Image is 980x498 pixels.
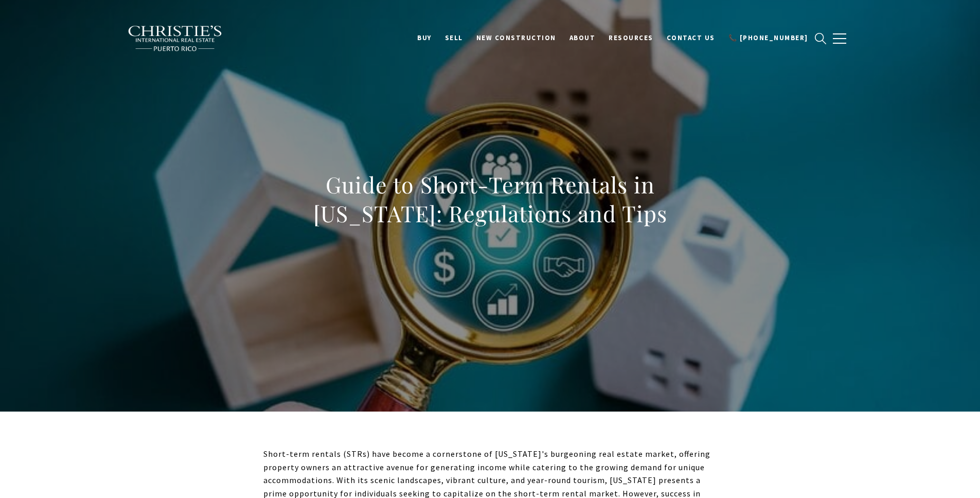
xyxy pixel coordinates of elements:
[667,33,715,42] span: Contact Us
[563,28,602,48] a: About
[438,28,470,48] a: SELL
[722,28,815,48] a: 📞 [PHONE_NUMBER]
[476,33,556,42] span: New Construction
[411,28,438,48] a: BUY
[602,28,660,48] a: Resources
[728,33,808,42] span: 📞 [PHONE_NUMBER]
[128,25,223,52] img: Christie's International Real Estate black text logo
[470,28,563,48] a: New Construction
[263,170,717,228] h1: Guide to Short-Term Rentals in [US_STATE]: Regulations and Tips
